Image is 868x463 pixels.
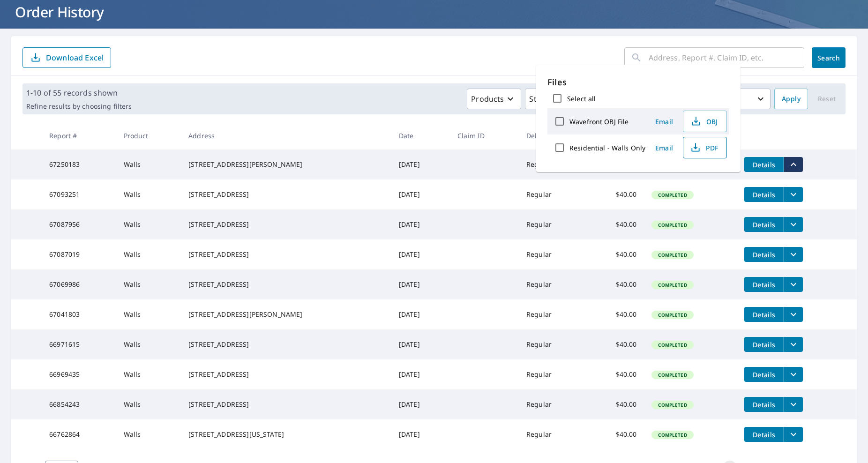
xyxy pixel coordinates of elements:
td: [DATE] [391,149,450,179]
td: Regular [519,359,585,389]
span: Completed [652,402,692,408]
span: Details [750,430,778,439]
span: Details [750,250,778,259]
span: Details [750,280,778,289]
button: detailsBtn-67069986 [744,277,784,292]
td: Walls [116,329,181,359]
button: filesDropdownBtn-66762864 [784,427,803,442]
button: Search [812,47,846,68]
td: Regular [519,179,585,209]
button: Email [649,141,679,155]
button: detailsBtn-67087019 [744,247,784,262]
span: Details [750,370,778,379]
td: [DATE] [391,239,450,269]
td: [DATE] [391,419,450,449]
div: [STREET_ADDRESS] [188,220,384,229]
td: $40.00 [585,299,644,329]
span: Completed [652,342,692,348]
span: OBJ [689,116,719,127]
div: [STREET_ADDRESS][PERSON_NAME] [188,310,384,319]
td: Walls [116,389,181,419]
td: Regular [519,209,585,239]
span: Completed [652,312,692,318]
h1: Order History [11,2,857,22]
td: Walls [116,179,181,209]
div: [STREET_ADDRESS][US_STATE] [188,430,384,439]
span: Apply [782,93,801,105]
td: Walls [116,239,181,269]
td: $40.00 [585,329,644,359]
td: 66762864 [42,419,116,449]
button: Email [649,114,679,129]
span: Email [653,117,675,126]
span: Email [653,143,675,152]
span: Details [750,340,778,349]
button: Download Excel [22,47,111,68]
button: detailsBtn-67250183 [744,157,784,172]
button: filesDropdownBtn-67087956 [784,217,803,232]
td: $40.00 [585,359,644,389]
p: Download Excel [46,52,104,63]
td: Walls [116,149,181,179]
td: 67069986 [42,269,116,299]
span: Details [750,190,778,199]
span: Search [819,53,838,62]
td: $40.00 [585,209,644,239]
span: PDF [689,142,719,153]
button: filesDropdownBtn-66969435 [784,367,803,382]
td: Regular [519,239,585,269]
td: 67087956 [42,209,116,239]
td: [DATE] [391,359,450,389]
span: Completed [652,282,692,288]
p: Files [547,76,729,89]
td: 67093251 [42,179,116,209]
p: 1-10 of 55 records shown [26,87,132,98]
td: Regular [519,299,585,329]
td: 66854243 [42,389,116,419]
td: Walls [116,269,181,299]
td: [DATE] [391,269,450,299]
td: 67041803 [42,299,116,329]
button: detailsBtn-66854243 [744,397,784,412]
input: Address, Report #, Claim ID, etc. [649,45,804,71]
span: Details [750,400,778,409]
button: filesDropdownBtn-67041803 [784,307,803,322]
button: PDF [683,137,727,158]
td: $40.00 [585,179,644,209]
td: [DATE] [391,299,450,329]
td: Regular [519,419,585,449]
div: [STREET_ADDRESS] [188,250,384,259]
td: $40.00 [585,269,644,299]
label: Residential - Walls Only [569,143,645,152]
button: detailsBtn-67093251 [744,187,784,202]
label: Select all [567,94,596,103]
button: OBJ [683,111,727,132]
th: Claim ID [450,122,519,149]
td: Walls [116,359,181,389]
td: [DATE] [391,389,450,419]
th: Date [391,122,450,149]
th: Delivery [519,122,585,149]
p: Refine results by choosing filters [26,102,132,111]
div: [STREET_ADDRESS] [188,370,384,379]
label: Wavefront OBJ File [569,117,629,126]
button: detailsBtn-67041803 [744,307,784,322]
span: Details [750,160,778,169]
span: Completed [652,432,692,438]
td: $40.00 [585,239,644,269]
button: Apply [774,89,808,109]
td: Walls [116,419,181,449]
td: 67250183 [42,149,116,179]
button: Products [467,89,521,109]
td: Walls [116,299,181,329]
th: Product [116,122,181,149]
button: filesDropdownBtn-67087019 [784,247,803,262]
td: Regular [519,149,585,179]
td: 66971615 [42,329,116,359]
span: Completed [652,252,692,258]
span: Details [750,220,778,229]
p: Products [471,93,504,105]
td: 66969435 [42,359,116,389]
td: $40.00 [585,389,644,419]
button: detailsBtn-66971615 [744,337,784,352]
